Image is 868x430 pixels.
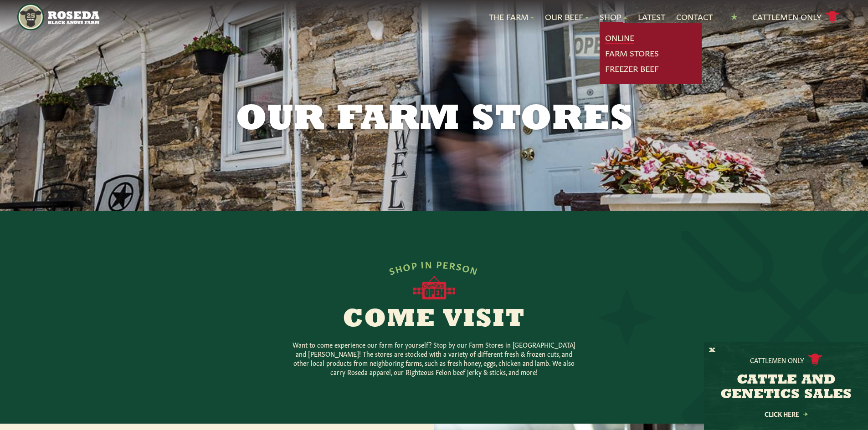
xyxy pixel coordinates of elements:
[605,47,659,59] a: Farm Stores
[752,9,840,25] a: Cattlemen Only
[425,258,433,269] span: N
[489,11,534,23] a: The Farm
[750,355,804,364] p: Cattlemen Only
[442,259,450,269] span: E
[715,373,857,402] h3: CATTLE AND GENETICS SALES
[436,258,443,269] span: P
[201,102,668,138] h1: Our Farm Stores
[17,4,99,30] img: https://roseda.com/wp-content/uploads/2021/05/roseda-25-header.png
[545,11,589,23] a: Our Beef
[449,259,457,270] span: R
[259,307,609,333] h2: Come Visit
[456,260,463,271] span: S
[394,262,404,274] span: H
[709,346,715,355] button: X
[411,259,418,270] span: P
[745,411,827,417] a: Click Here
[605,32,634,44] a: Online
[402,260,412,272] span: O
[605,63,659,75] a: Freezer Beef
[388,264,396,276] span: S
[421,259,425,269] span: I
[600,11,627,23] a: Shop
[462,262,472,273] span: O
[288,340,580,376] p: Want to come experience our farm for yourself? Stop by our Farm Stores in [GEOGRAPHIC_DATA] and [...
[638,11,665,23] a: Latest
[469,264,480,276] span: N
[808,354,822,366] img: cattle-icon.svg
[676,11,713,23] a: Contact
[388,258,480,276] div: SHOP IN PERSON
